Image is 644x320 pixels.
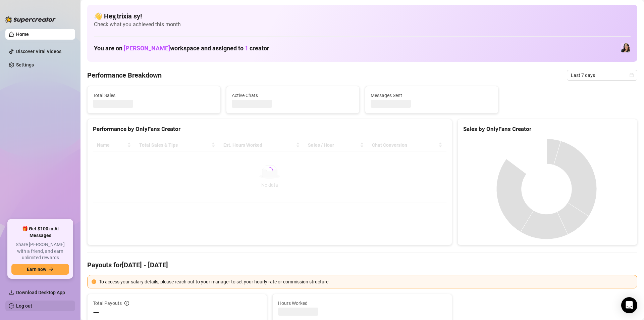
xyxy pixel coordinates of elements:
h4: Performance Breakdown [87,71,162,80]
h1: You are on workspace and assigned to creator [94,45,269,52]
span: 🎁 Get $100 in AI Messages [11,226,69,239]
span: Earn now [27,267,46,272]
img: logo-BBDzfeDw.svg [5,16,56,23]
div: To access your salary details, please reach out to your manager to set your hourly rate or commis... [99,278,633,285]
span: Last 7 days [571,70,633,80]
a: Settings [16,62,34,67]
div: Sales by OnlyFans Creator [463,125,632,134]
span: Check what you achieved this month [94,21,631,28]
span: Messages Sent [371,92,493,99]
span: 1 [245,45,248,52]
img: Sami [621,43,630,52]
span: info-circle [124,301,129,306]
a: Log out [16,303,32,309]
a: Discover Viral Videos [16,49,61,54]
span: calendar [630,73,634,77]
span: [PERSON_NAME] [124,45,170,52]
span: Active Chats [232,92,354,99]
span: Download Desktop App [16,290,65,295]
div: Performance by OnlyFans Creator [93,125,446,134]
span: Share [PERSON_NAME] with a friend, and earn unlimited rewards [11,241,69,261]
span: loading [266,167,273,174]
span: exclamation-circle [92,279,96,284]
h4: 👋 Hey, trixia sy ! [94,11,631,21]
span: download [9,290,14,295]
div: Open Intercom Messenger [621,297,637,313]
span: arrow-right [49,267,54,272]
h4: Payouts for [DATE] - [DATE] [87,260,637,270]
span: Total Payouts [93,300,122,307]
span: Hours Worked [278,300,446,307]
span: — [93,308,99,318]
button: Earn nowarrow-right [11,264,69,275]
a: Home [16,32,29,37]
span: Total Sales [93,92,215,99]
